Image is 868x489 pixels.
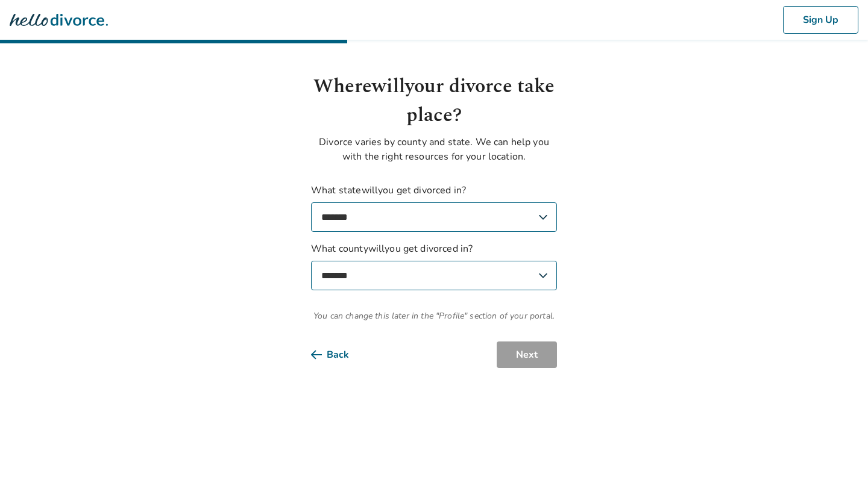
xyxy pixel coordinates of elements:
label: What state will you get divorced in? [311,183,557,232]
iframe: Chat Widget [808,431,868,489]
label: What county will you get divorced in? [311,241,557,290]
span: You can change this later in the "Profile" section of your portal. [311,310,557,322]
select: What countywillyou get divorced in? [311,261,557,290]
p: Divorce varies by county and state. We can help you with the right resources for your location. [311,135,557,164]
h1: Where will your divorce take place? [311,72,557,130]
button: Next [497,341,557,368]
button: Back [311,341,368,368]
select: What statewillyou get divorced in? [311,202,557,232]
button: Sign Up [783,6,858,34]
